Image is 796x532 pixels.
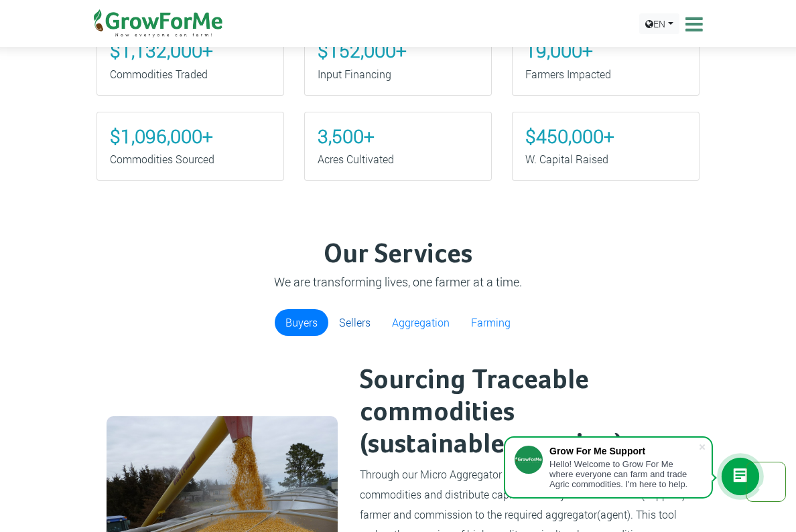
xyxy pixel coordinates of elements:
[460,309,521,336] a: Farming
[525,38,593,63] b: 19,000+
[110,66,271,82] p: Commodities Traded
[549,446,698,456] div: Grow For Me Support
[525,124,614,149] b: $450,000+
[318,38,407,63] b: $152,000+
[98,273,698,291] p: We are transforming lives, one farmer at a time.
[639,13,679,34] a: EN
[318,124,375,149] b: 3,500+
[328,309,381,336] a: Sellers
[318,151,478,167] p: Acres Cultivated
[525,151,686,167] p: W. Capital Raised
[110,38,213,63] b: $1,132,000+
[525,66,686,82] p: Farmers Impacted
[318,66,478,82] p: Input Financing
[275,309,328,336] a: Buyers
[381,309,460,336] a: Aggregation
[360,365,687,461] h2: Sourcing Traceable commodities (sustainable sourcing)
[110,151,271,167] p: Commodities Sourced
[549,459,698,489] div: Hello! Welcome to Grow For Me where everyone can farm and trade Agric commodities. I'm here to help.
[110,124,213,149] b: $1,096,000+
[98,239,698,271] h3: Our Services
